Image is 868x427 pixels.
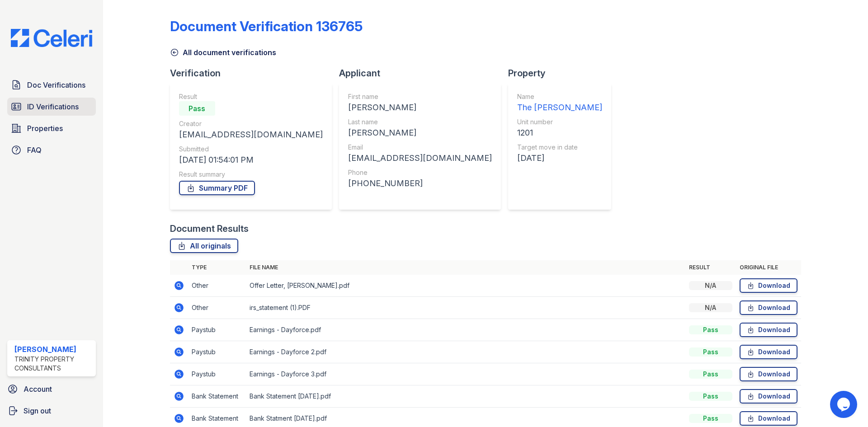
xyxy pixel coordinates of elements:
[188,275,246,297] td: Other
[170,222,249,235] div: Document Results
[508,67,618,80] div: Property
[348,92,492,101] div: First name
[7,141,96,159] a: FAQ
[517,152,602,164] div: [DATE]
[188,341,246,363] td: Paystub
[170,47,276,58] a: All document verifications
[517,92,602,114] a: Name The [PERSON_NAME]
[27,101,79,112] span: ID Verifications
[4,380,99,398] a: Account
[348,101,492,114] div: [PERSON_NAME]
[188,260,246,275] th: Type
[689,325,732,334] div: Pass
[14,344,92,355] div: [PERSON_NAME]
[179,181,255,195] a: Summary PDF
[246,363,685,385] td: Earnings - Dayforce 3.pdf
[170,67,339,80] div: Verification
[740,278,797,293] a: Download
[740,345,797,359] a: Download
[740,323,797,337] a: Download
[24,384,52,394] span: Account
[740,367,797,381] a: Download
[246,319,685,341] td: Earnings - Dayforce.pdf
[27,145,42,155] span: FAQ
[188,363,246,385] td: Paystub
[179,154,323,166] div: [DATE] 01:54:01 PM
[348,152,492,164] div: [EMAIL_ADDRESS][DOMAIN_NAME]
[740,389,797,404] a: Download
[246,275,685,297] td: Offer Letter, [PERSON_NAME].pdf
[348,117,492,127] div: Last name
[24,405,51,416] span: Sign out
[830,391,859,418] iframe: chat widget
[179,92,323,101] div: Result
[179,170,323,179] div: Result summary
[740,300,797,315] a: Download
[179,128,323,141] div: [EMAIL_ADDRESS][DOMAIN_NAME]
[246,297,685,319] td: irs_statement (1).PDF
[689,414,732,423] div: Pass
[4,402,99,420] a: Sign out
[246,260,685,275] th: File name
[14,355,92,373] div: Trinity Property Consultants
[7,119,96,137] a: Properties
[689,281,732,290] div: N/A
[179,119,323,128] div: Creator
[27,80,85,90] span: Doc Verifications
[517,143,602,152] div: Target move in date
[517,101,602,114] div: The [PERSON_NAME]
[348,143,492,152] div: Email
[188,319,246,341] td: Paystub
[685,260,736,275] th: Result
[348,168,492,177] div: Phone
[689,347,732,357] div: Pass
[7,98,96,116] a: ID Verifications
[179,145,323,154] div: Submitted
[7,76,96,94] a: Doc Verifications
[246,385,685,408] td: Bank Statement [DATE].pdf
[517,117,602,127] div: Unit number
[517,92,602,101] div: Name
[689,392,732,401] div: Pass
[246,341,685,363] td: Earnings - Dayforce 2.pdf
[4,29,99,47] img: CE_Logo_Blue-a8612792a0a2168367f1c8372b55b34899dd931a85d93a1a3d3e32e68fde9ad4.png
[689,303,732,312] div: N/A
[188,297,246,319] td: Other
[170,239,238,253] a: All originals
[170,18,363,34] div: Document Verification 136765
[689,370,732,379] div: Pass
[188,385,246,408] td: Bank Statement
[27,123,63,134] span: Properties
[348,177,492,190] div: [PHONE_NUMBER]
[517,127,602,139] div: 1201
[339,67,508,80] div: Applicant
[348,127,492,139] div: [PERSON_NAME]
[179,101,215,116] div: Pass
[736,260,801,275] th: Original file
[740,411,797,426] a: Download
